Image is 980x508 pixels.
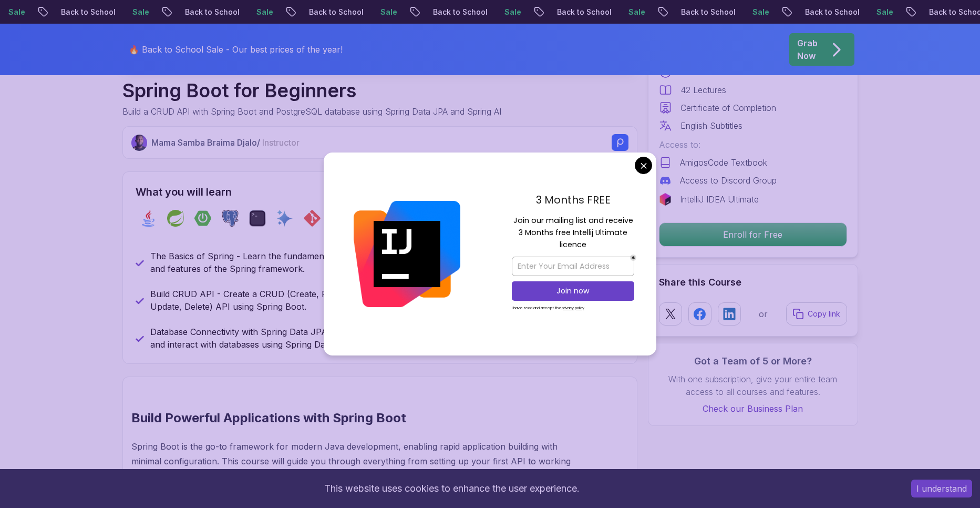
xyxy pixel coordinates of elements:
p: Enroll for Free [659,223,847,246]
img: terminal logo [249,210,266,227]
p: Back to School [899,7,970,17]
h2: Build Powerful Applications with Spring Boot [131,410,579,426]
p: Back to School [154,7,226,17]
p: Access to Discord Group [680,174,777,187]
h2: Share this Course [659,275,847,290]
p: Database Connectivity with Spring Data JPA - Connect and interact with databases using Spring Dat... [150,326,374,351]
p: Back to School [651,7,722,17]
p: With one subscription, give your entire team access to all courses and features. [659,373,847,398]
p: Build a CRUD API with Spring Boot and PostgreSQL database using Spring Data JPA and Spring AI [122,105,501,118]
img: ai logo [276,210,293,227]
h1: Spring Boot for Beginners [122,80,501,101]
img: spring logo [167,210,184,227]
h3: Got a Team of 5 or More? [659,354,847,369]
a: Check our Business Plan [659,402,847,415]
p: Back to School [775,7,846,17]
p: Copy link [808,309,840,319]
p: Sale [102,7,136,17]
img: Nelson Djalo [131,135,148,151]
button: Enroll for Free [659,222,847,247]
p: Sale [474,7,508,17]
div: This website uses cookies to enhance the user experience. [8,477,895,500]
p: IntelliJ IDEA Ultimate [680,193,759,206]
img: jetbrains logo [659,193,672,206]
img: java logo [140,210,157,227]
p: Build CRUD API - Create a CRUD (Create, Read, Update, Delete) API using Spring Boot. [150,288,374,313]
p: The Basics of Spring - Learn the fundamental concepts and features of the Spring framework. [150,250,374,275]
p: Sale [598,7,632,17]
p: 🔥 Back to School Sale - Our best prices of the year! [129,43,343,56]
p: Grab Now [797,37,818,62]
p: Back to School [527,7,598,17]
p: 42 Lectures [680,84,726,96]
p: Sale [722,7,756,17]
p: Spring Boot is the go-to framework for modern Java development, enabling rapid application buildi... [131,439,579,483]
p: Sale [846,7,880,17]
h2: What you will learn [136,185,624,199]
span: Instructor [262,137,300,148]
p: Sale [350,7,384,17]
p: Back to School [278,7,350,17]
p: AmigosCode Textbook [680,156,767,169]
p: Access to: [659,138,847,151]
p: English Subtitles [680,119,742,132]
p: Sale [226,7,260,17]
p: Back to School [403,7,474,17]
button: Accept cookies [911,480,972,497]
img: postgres logo [222,210,239,227]
img: spring-boot logo [194,210,211,227]
p: Certificate of Completion [680,101,776,114]
button: Copy link [786,302,847,326]
p: Back to School [30,7,102,17]
p: or [759,308,768,320]
img: git logo [304,210,321,227]
p: Mama Samba Braima Djalo / [151,136,300,149]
